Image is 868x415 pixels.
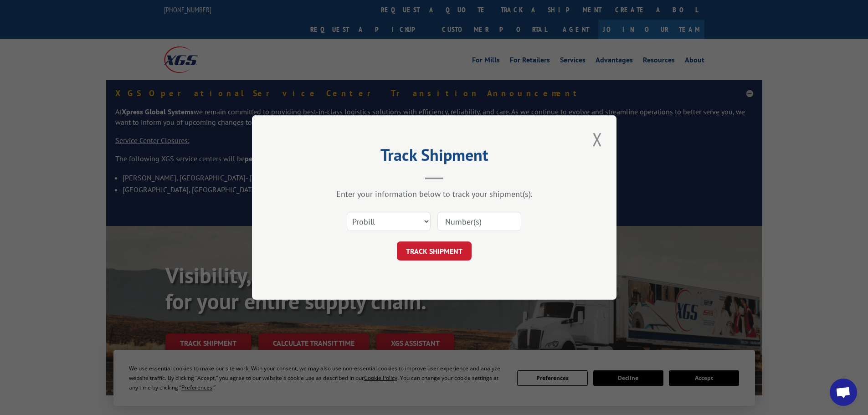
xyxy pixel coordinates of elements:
h2: Track Shipment [298,149,571,166]
input: Number(s) [437,212,521,231]
button: Close modal [590,127,605,152]
button: TRACK SHIPMENT [397,241,472,261]
a: Open chat [830,379,857,406]
div: Enter your information below to track your shipment(s). [298,189,571,199]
